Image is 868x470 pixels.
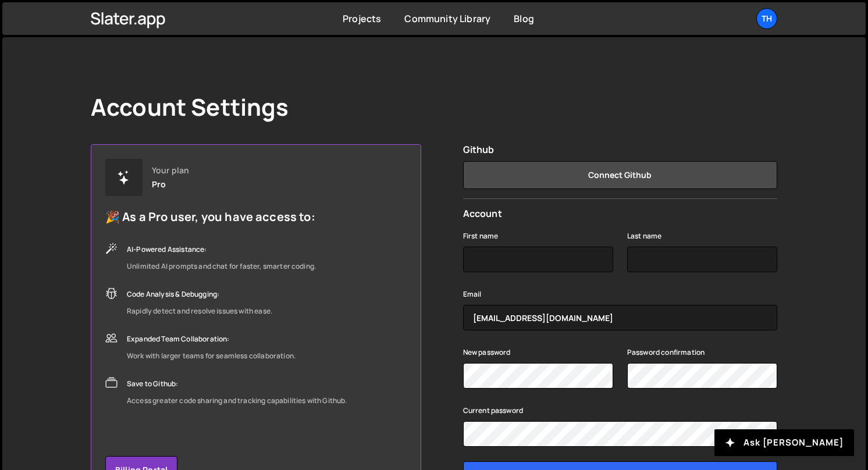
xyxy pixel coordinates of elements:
div: Your plan [152,166,189,175]
a: Community Library [404,12,490,25]
h2: Account [463,208,777,219]
a: Th [756,8,777,29]
div: Unlimited AI prompts and chat for faster, smarter coding. [127,259,316,273]
label: Email [463,289,482,300]
a: Blog [514,12,534,25]
div: Save to Github: [127,377,347,391]
div: Rapidly detect and resolve issues with ease. [127,304,272,318]
div: AI-Powered Assistance: [127,243,316,257]
label: First name [463,230,499,242]
label: Password confirmation [627,347,705,358]
div: Code Analysis & Debugging: [127,287,272,301]
h2: Github [463,144,777,155]
button: Connect Github [463,161,777,189]
label: Last name [627,230,661,242]
div: Work with larger teams for seamless collaboration. [127,349,296,363]
div: Pro [152,180,166,189]
label: New password [463,347,511,358]
div: Access greater code sharing and tracking capabilities with Github. [127,394,347,408]
a: Projects [343,12,381,25]
h5: 🎉 As a Pro user, you have access to: [105,210,347,224]
div: Expanded Team Collaboration: [127,332,296,346]
h1: Account Settings [91,93,289,121]
label: Current password [463,405,524,416]
button: Ask [PERSON_NAME] [714,429,854,456]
